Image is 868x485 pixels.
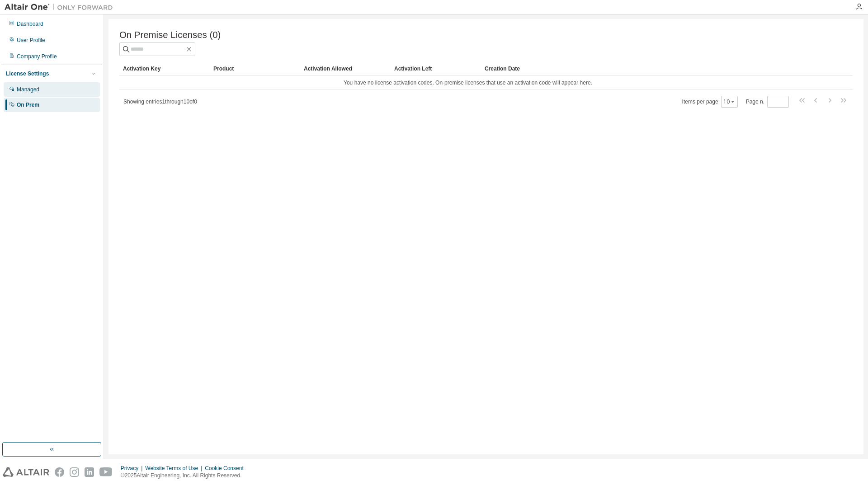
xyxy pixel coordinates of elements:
[5,3,118,12] img: Altair One
[123,61,206,76] div: Activation Key
[17,37,45,44] div: User Profile
[85,467,94,477] img: linkedin.svg
[17,86,39,93] div: Managed
[119,30,221,40] span: On Premise Licenses (0)
[6,70,49,77] div: License Settings
[682,96,738,108] span: Items per page
[205,465,249,472] div: Cookie Consent
[70,467,79,477] img: instagram.svg
[746,96,789,108] span: Page n.
[99,467,113,477] img: youtube.svg
[3,467,49,477] img: altair_logo.svg
[123,99,197,105] span: Showing entries 1 through 10 of 0
[17,20,43,28] div: Dashboard
[304,61,387,76] div: Activation Allowed
[17,53,57,60] div: Company Profile
[723,98,736,105] button: 10
[121,465,145,472] div: Privacy
[119,76,816,89] td: You have no license activation codes. On-premise licenses that use an activation code will appear...
[121,472,249,480] p: © 2025 Altair Engineering, Inc. All Rights Reserved.
[485,61,813,76] div: Creation Date
[17,101,39,108] div: On Prem
[145,465,205,472] div: Website Terms of Use
[55,467,64,477] img: facebook.svg
[213,61,297,76] div: Product
[394,61,477,76] div: Activation Left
